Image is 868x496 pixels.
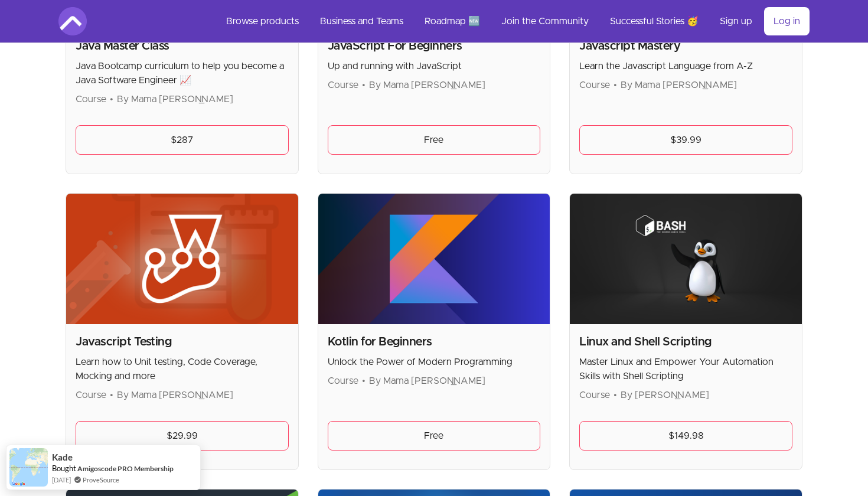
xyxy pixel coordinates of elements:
span: • [362,80,366,90]
span: Course [579,390,610,400]
span: Kade [52,452,73,462]
a: $39.99 [579,125,792,155]
span: • [614,80,617,90]
span: Course [76,94,106,104]
span: • [362,376,366,386]
img: Amigoscode logo [58,7,87,35]
span: By Mama [PERSON_NAME] [621,80,737,90]
a: Free [328,125,541,155]
span: Course [328,80,358,90]
h2: JavaScript For Beginners [328,38,541,54]
p: Unlock the Power of Modern Programming [328,355,541,369]
nav: Main [217,7,810,35]
span: [DATE] [52,475,71,485]
span: Course [579,80,610,90]
span: By Mama [PERSON_NAME] [117,94,233,104]
a: Roadmap 🆕 [415,7,490,35]
p: Learn the Javascript Language from A-Z [579,59,792,73]
a: Amigoscode PRO Membership [77,464,174,473]
h2: Kotlin for Beginners [328,334,541,350]
a: $149.98 [579,421,792,451]
span: Bought [52,464,76,473]
p: Learn how to Unit testing, Code Coverage, Mocking and more [76,355,289,383]
p: Master Linux and Empower Your Automation Skills with Shell Scripting [579,355,792,383]
img: Product image for Javascript Testing [66,194,298,324]
a: $29.99 [76,421,289,451]
img: Product image for Kotlin for Beginners [318,194,550,324]
h2: Java Master Class [76,38,289,54]
a: Log in [764,7,810,35]
h2: Javascript Mastery [579,38,792,54]
p: Up and running with JavaScript [328,59,541,73]
span: Course [76,390,106,400]
a: Sign up [710,7,762,35]
a: Free [328,421,541,451]
img: Product image for Linux and Shell Scripting [570,194,802,324]
img: provesource social proof notification image [9,448,48,487]
a: Successful Stories 🥳 [601,7,708,35]
a: $287 [76,125,289,155]
span: Course [328,376,358,386]
span: By Mama [PERSON_NAME] [369,80,485,90]
span: • [110,94,113,104]
a: ProveSource [83,475,119,485]
a: Browse products [217,7,308,35]
a: Join the Community [492,7,598,35]
h2: Linux and Shell Scripting [579,334,792,350]
p: Java Bootcamp curriculum to help you become a Java Software Engineer 📈 [76,59,289,87]
span: • [614,390,617,400]
span: By Mama [PERSON_NAME] [117,390,233,400]
span: By [PERSON_NAME] [621,390,709,400]
a: Business and Teams [311,7,413,35]
span: • [110,390,113,400]
span: By Mama [PERSON_NAME] [369,376,485,386]
h2: Javascript Testing [76,334,289,350]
